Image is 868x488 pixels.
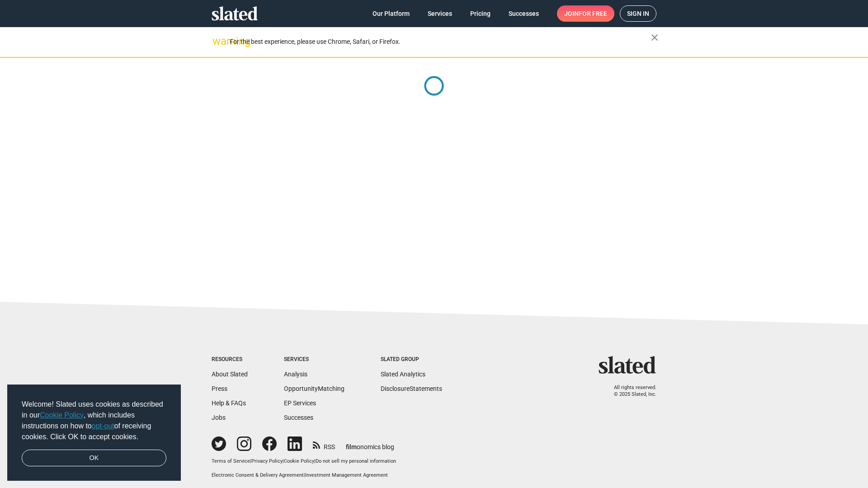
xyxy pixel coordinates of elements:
[284,356,344,363] div: Services
[284,458,314,464] a: Cookie Policy
[92,422,114,430] a: opt-out
[557,5,614,22] a: Joinfor free
[230,36,651,48] div: For the best experience, please use Chrome, Safari, or Firefox.
[470,5,491,22] span: Pricing
[212,385,227,392] a: Press
[212,414,226,421] a: Jobs
[627,6,649,21] span: Sign in
[649,32,660,43] mat-icon: close
[313,437,335,451] a: RSS
[428,5,452,22] span: Services
[250,458,251,464] span: |
[7,385,181,481] div: cookieconsent
[22,399,166,442] span: Welcome! Slated uses cookies as described in our , which includes instructions on how to of recei...
[212,458,250,464] a: Terms of Service
[620,5,656,22] a: Sign in
[212,36,223,47] mat-icon: warning
[346,436,394,451] a: filmonomics blog
[284,385,344,392] a: OpportunityMatching
[381,356,442,363] div: Slated Group
[212,472,304,478] a: Electronic Consent & Delivery Agreement
[604,385,656,398] p: All rights reserved. © 2025 Slated, Inc.
[365,5,417,22] a: Our Platform
[22,450,166,467] a: dismiss cookie message
[284,399,316,407] a: EP Services
[579,5,607,22] span: for free
[284,371,307,378] a: Analysis
[463,5,498,22] a: Pricing
[509,5,539,22] span: Successes
[40,411,84,419] a: Cookie Policy
[420,5,459,22] a: Services
[346,443,357,450] span: film
[316,458,396,465] button: Do not sell my personal information
[212,371,248,378] a: About Slated
[501,5,546,22] a: Successes
[284,414,313,421] a: Successes
[212,399,246,407] a: Help & FAQs
[283,458,284,464] span: |
[305,472,388,478] a: Investment Management Agreement
[212,356,248,363] div: Resources
[251,458,283,464] a: Privacy Policy
[381,371,425,378] a: Slated Analytics
[373,5,410,22] span: Our Platform
[304,472,305,478] span: |
[381,385,442,392] a: DisclosureStatements
[564,5,607,22] span: Join
[314,458,316,464] span: |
